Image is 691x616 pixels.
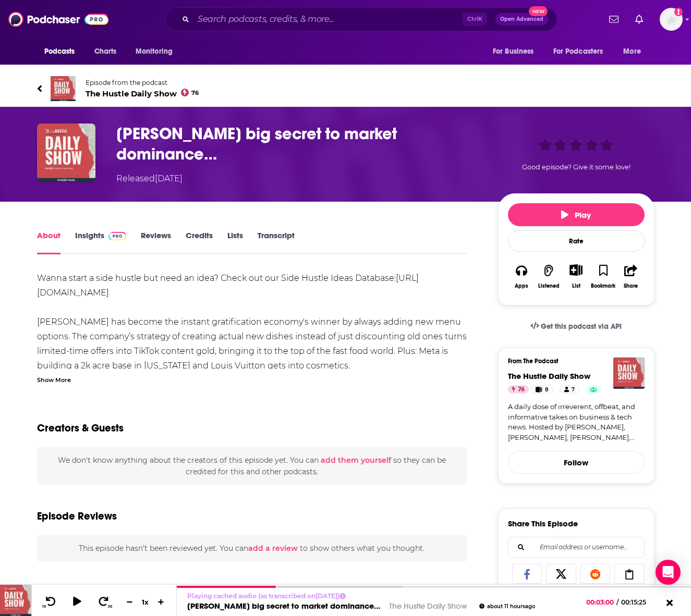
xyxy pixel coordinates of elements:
[258,230,295,254] a: Transcript
[186,230,213,254] a: Credits
[508,451,645,474] button: Follow
[616,598,619,606] span: /
[191,91,199,95] span: 76
[531,385,553,393] a: 8
[660,8,683,31] span: Logged in as meg_reilly_edl
[108,605,112,609] span: 30
[40,596,60,609] button: 10
[116,173,183,185] div: Released [DATE]
[37,510,117,523] h3: Episode Reviews
[8,9,108,29] img: Podchaser - Follow, Share and Rate Podcasts
[529,6,548,16] span: New
[86,79,199,87] span: Episode from the podcast
[128,42,186,61] button: open menu
[137,598,154,606] div: 1 x
[572,385,575,395] span: 7
[141,230,171,254] a: Reviews
[86,89,199,98] span: The Hustle Daily Show
[623,44,641,59] span: More
[605,10,623,28] a: Show notifications dropdown
[538,283,560,289] div: Listened
[108,232,127,240] img: Podchaser Pro
[51,76,76,101] img: The Hustle Daily Show
[79,544,425,553] span: This episode hasn't been reviewed yet. You can to show others what you thought.
[546,564,576,584] a: Share on X/Twitter
[58,455,446,476] span: We don't know anything about the creators of this episode yet . You can so they can be credited f...
[187,592,535,600] p: Playing cached audio (as transcribed on [DATE] )
[522,163,631,171] span: Good episode? Give it some love!
[479,603,535,609] div: about 11 hours ago
[580,564,611,584] a: Share on Reddit
[508,257,535,295] button: Apps
[631,10,647,28] a: Show notifications dropdown
[508,203,645,226] button: Play
[37,271,467,607] div: Wanna start a side hustle but need an idea? Check out our Side Hustle Ideas Database: [PERSON_NAM...
[674,8,683,16] svg: Add a profile image
[562,257,589,295] div: Show More ButtonList
[535,257,562,295] button: Listened
[518,385,525,395] span: 76
[515,283,528,289] div: Apps
[37,230,60,254] a: About
[586,598,616,606] span: 00:03:00
[613,358,645,389] img: The Hustle Daily Show
[508,371,590,381] a: The Hustle Daily Show
[624,283,638,289] div: Share
[522,314,631,339] a: Get this podcast via API
[94,596,114,609] button: 30
[545,385,549,395] span: 8
[591,283,615,289] div: Bookmark
[572,282,580,289] div: List
[136,44,173,59] span: Monitoring
[561,210,591,220] span: Play
[248,543,298,554] button: add a review
[37,76,346,101] a: The Hustle Daily ShowEpisode from the podcastThe Hustle Daily Show76
[44,44,75,59] span: Podcasts
[508,402,645,442] a: A daily dose of irreverent, offbeat, and informative takes on business & tech news. Hosted by [PE...
[619,598,657,606] span: 00:15:25
[42,605,46,609] span: 10
[656,560,681,585] div: Open Intercom Messenger
[75,230,127,254] a: InsightsPodchaser Pro
[321,456,391,464] button: add them yourself
[500,17,543,22] span: Open Advanced
[553,44,603,59] span: For Podcasters
[508,385,529,393] a: 76
[116,124,481,164] h1: Taco Bell’s big secret to market dominance…
[227,230,243,254] a: Lists
[187,601,381,611] a: [PERSON_NAME] big secret to market dominance…
[541,322,622,331] span: Get this podcast via API
[508,519,578,528] h3: Share This Episode
[37,422,124,435] h2: Creators & Guests
[94,44,117,59] span: Charts
[165,7,557,31] div: Search podcasts, credits, & more...
[547,42,619,61] button: open menu
[660,8,683,31] img: User Profile
[508,537,645,558] div: Search followers
[508,230,645,252] div: Rate
[493,44,534,59] span: For Business
[517,537,636,557] input: Email address or username...
[486,42,547,61] button: open menu
[193,11,463,28] input: Search podcasts, credits, & more...
[88,42,123,61] a: Charts
[560,385,579,393] a: 7
[590,257,617,295] button: Bookmark
[508,358,636,365] h3: From The Podcast
[512,564,542,584] a: Share on Facebook
[495,13,548,26] button: Open AdvancedNew
[660,8,683,31] button: Show profile menu
[37,42,89,61] button: open menu
[616,42,654,61] button: open menu
[463,13,487,26] span: Ctrl K
[614,564,645,584] a: Copy Link
[389,601,467,611] a: The Hustle Daily Show
[617,257,644,295] button: Share
[565,264,587,276] button: Show More Button
[37,124,95,182] img: Taco Bell’s big secret to market dominance…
